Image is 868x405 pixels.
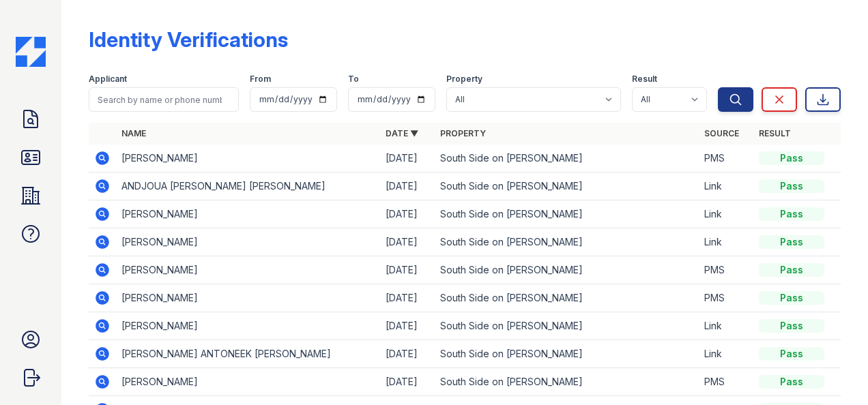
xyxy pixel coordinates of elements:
[435,368,699,396] td: South Side on [PERSON_NAME]
[435,172,699,200] td: South Side on [PERSON_NAME]
[121,128,146,138] a: Name
[116,312,380,340] td: [PERSON_NAME]
[759,207,824,221] div: Pass
[380,200,435,228] td: [DATE]
[250,74,271,85] label: From
[435,145,699,172] td: South Side on [PERSON_NAME]
[759,151,824,165] div: Pass
[759,263,824,277] div: Pass
[759,179,824,193] div: Pass
[380,172,435,200] td: [DATE]
[435,228,699,256] td: South Side on [PERSON_NAME]
[759,128,791,138] a: Result
[704,128,739,138] a: Source
[699,228,753,256] td: Link
[759,347,824,361] div: Pass
[435,312,699,340] td: South Side on [PERSON_NAME]
[16,37,46,67] img: CE_Icon_Blue-c292c112584629df590d857e76928e9f676e5b41ef8f769ba2f05ee15b207248.png
[380,256,435,284] td: [DATE]
[632,74,657,85] label: Result
[380,284,435,312] td: [DATE]
[380,228,435,256] td: [DATE]
[89,74,127,85] label: Applicant
[116,256,380,284] td: [PERSON_NAME]
[380,340,435,368] td: [DATE]
[699,312,753,340] td: Link
[380,368,435,396] td: [DATE]
[116,145,380,172] td: [PERSON_NAME]
[435,256,699,284] td: South Side on [PERSON_NAME]
[699,284,753,312] td: PMS
[699,368,753,396] td: PMS
[435,200,699,228] td: South Side on [PERSON_NAME]
[440,128,486,138] a: Property
[759,375,824,389] div: Pass
[116,368,380,396] td: [PERSON_NAME]
[386,128,418,138] a: Date ▼
[699,256,753,284] td: PMS
[699,200,753,228] td: Link
[435,340,699,368] td: South Side on [PERSON_NAME]
[116,172,380,200] td: ANDJOUA [PERSON_NAME] [PERSON_NAME]
[759,235,824,249] div: Pass
[116,228,380,256] td: [PERSON_NAME]
[380,145,435,172] td: [DATE]
[116,340,380,368] td: [PERSON_NAME] ANTONEEK [PERSON_NAME]
[759,319,824,333] div: Pass
[759,291,824,305] div: Pass
[89,27,288,52] div: Identity Verifications
[380,312,435,340] td: [DATE]
[116,284,380,312] td: [PERSON_NAME]
[699,145,753,172] td: PMS
[348,74,359,85] label: To
[446,74,482,85] label: Property
[435,284,699,312] td: South Side on [PERSON_NAME]
[699,340,753,368] td: Link
[116,200,380,228] td: [PERSON_NAME]
[699,172,753,200] td: Link
[89,87,239,112] input: Search by name or phone number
